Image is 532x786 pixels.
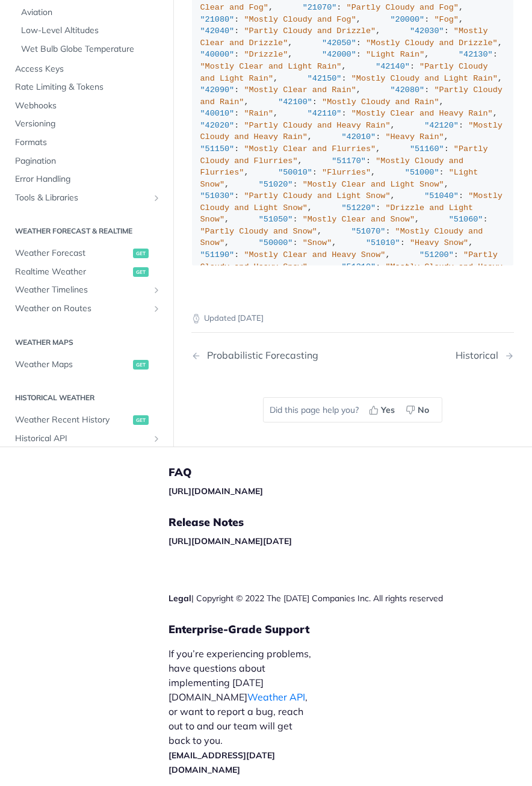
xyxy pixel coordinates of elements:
span: "Partly Cloudy and Light Snow" [244,191,390,200]
a: [URL][DOMAIN_NAME] [169,486,263,497]
h2: Weather Forecast & realtime [9,226,164,237]
span: "Flurries" [322,168,371,177]
button: Show subpages for Historical API [152,434,161,444]
span: "42140" [376,62,410,71]
a: [URL][DOMAIN_NAME][DATE] [169,536,292,546]
a: Pagination [9,152,164,170]
span: "51160" [410,144,444,153]
span: Aviation [21,7,161,19]
h5: Release Notes [169,515,443,530]
div: | Copyright © 2022 The [DATE] Companies Inc. All rights reserved [169,592,443,604]
a: Realtime Weatherget [9,263,164,281]
span: "Rain" [244,109,273,118]
span: "51200" [419,250,454,259]
span: "Mostly Cloudy and Light Rain" [351,74,498,83]
span: "51150" [200,144,235,153]
button: Show subpages for Tools & Libraries [152,193,161,203]
span: "51040" [424,191,459,200]
span: "Light Snow" [200,168,483,189]
span: "50000" [259,238,293,247]
span: "Mostly Clear and Snow" [303,215,415,224]
span: "Partly Cloudy and Drizzle" [244,26,376,36]
div: Historical [456,350,504,361]
a: Rate Limiting & Tokens [9,78,164,96]
span: "51000" [405,168,439,177]
span: "Mostly Clear and Heavy Rain" [351,109,493,118]
span: get [133,415,149,425]
span: "Partly Cloudy and Flurries" [200,144,493,166]
span: "Mostly Clear and Light Rain" [200,62,342,71]
span: Versioning [15,118,161,130]
span: "Partly Cloudy and Snow" [200,227,317,236]
span: "Heavy Snow" [410,238,468,247]
span: "42040" [200,26,235,36]
div: Did this page help you? [263,397,442,422]
span: "40010" [200,109,235,118]
span: "50010" [278,168,312,177]
span: Weather Timelines [15,285,149,297]
a: Weather TimelinesShow subpages for Weather Timelines [9,282,164,300]
span: "42100" [278,97,312,107]
a: Versioning [9,115,164,133]
button: Yes [365,401,401,419]
a: Low-Level Altitudes [15,22,164,40]
span: get [133,267,149,277]
a: Wet Bulb Globe Temperature [15,40,164,58]
span: "Partly Cloudy and Heavy Rain" [244,121,390,130]
span: "Mostly Cloudy and Light Snow" [200,191,507,212]
nav: Pagination Controls [191,338,514,373]
span: Weather Recent History [15,414,130,426]
button: No [401,401,436,419]
span: "Fog" [434,15,459,24]
a: Weather Mapsget [9,356,164,374]
span: "Mostly Cloudy and Rain" [322,97,439,107]
span: "51020" [259,180,293,189]
a: Weather on RoutesShow subpages for Weather on Routes [9,300,164,318]
span: "Mostly Cloudy and Fog" [244,15,356,24]
span: "Mostly Clear and Rain" [244,85,356,94]
span: "51210" [341,262,376,271]
h2: Weather Maps [9,337,164,348]
span: get [133,360,149,370]
a: Webhooks [9,97,164,115]
a: Formats [9,134,164,152]
span: "42000" [322,50,356,59]
span: Weather Forecast [15,247,130,259]
span: Access Keys [15,63,161,75]
a: Weather Recent Historyget [9,411,164,429]
span: "42010" [341,132,376,141]
a: [EMAIL_ADDRESS][DATE][DOMAIN_NAME] [169,750,275,775]
span: "21080" [200,15,235,24]
a: Error Handling [9,170,164,188]
span: "Mostly Clear and Heavy Snow" [244,250,385,259]
span: "Partly Cloudy and Light Rain" [200,62,493,83]
span: Weather on Routes [15,303,149,315]
span: "Drizzle" [244,50,288,59]
span: "Mostly Clear and Light Snow" [303,180,444,189]
span: "Partly Cloudy and Fog" [347,3,459,12]
span: No [418,404,429,416]
span: "42150" [308,74,342,83]
h5: FAQ [169,465,443,480]
button: Show subpages for Weather Timelines [152,286,161,296]
span: Rate Limiting & Tokens [15,81,161,93]
h5: Enterprise-Grade Support [169,622,332,637]
span: "42110" [308,109,342,118]
a: Next Page: Historical [456,350,514,361]
span: "51010" [366,238,400,247]
span: Tools & Libraries [15,192,149,204]
button: Show subpages for Weather on Routes [152,304,161,314]
span: "40000" [200,50,235,59]
span: "42090" [200,85,235,94]
span: Low-Level Altitudes [21,25,161,37]
span: "Snow" [303,238,332,247]
span: "Heavy Rain" [385,132,444,141]
span: Realtime Weather [15,266,130,278]
span: Formats [15,137,161,149]
span: "51060" [449,215,483,224]
p: Updated [DATE] [191,312,514,324]
span: Wet Bulb Globe Temperature [21,43,161,55]
span: "Partly Cloudy and Rain" [200,85,507,107]
span: Weather Maps [15,359,130,371]
span: "42080" [391,85,425,94]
